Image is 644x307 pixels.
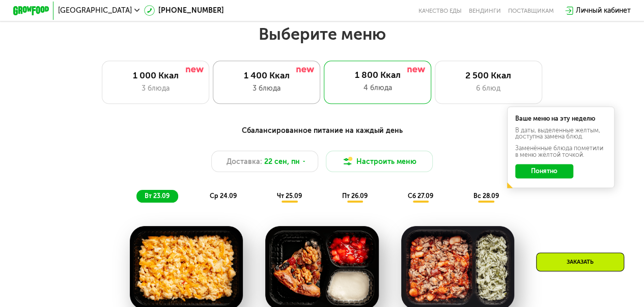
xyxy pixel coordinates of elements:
[58,7,132,14] span: [GEOGRAPHIC_DATA]
[342,192,368,200] span: пт 26.09
[515,116,606,122] div: Ваше меню на эту неделю
[444,70,533,81] div: 2 500 Ккал
[222,70,311,81] div: 1 400 Ккал
[29,24,615,44] h2: Выберите меню
[227,156,262,167] span: Доставка:
[333,70,422,80] div: 1 800 Ккал
[473,192,498,200] span: вс 28.09
[444,83,533,94] div: 6 блюд
[222,83,311,94] div: 3 блюда
[508,7,554,14] div: поставщикам
[576,5,631,16] div: Личный кабинет
[418,7,462,14] a: Качество еды
[515,127,606,140] div: В даты, выделенные желтым, доступна замена блюд.
[515,145,606,158] div: Заменённые блюда пометили в меню жёлтой точкой.
[407,192,433,200] span: сб 27.09
[111,70,200,81] div: 1 000 Ккал
[515,164,573,178] button: Понятно
[145,192,170,200] span: вт 23.09
[111,83,200,94] div: 3 блюда
[57,125,586,136] div: Сбалансированное питание на каждый день
[277,192,302,200] span: чт 25.09
[326,151,433,172] button: Настроить меню
[210,192,237,200] span: ср 24.09
[264,156,300,167] span: 22 сен, пн
[469,7,501,14] a: Вендинги
[536,253,624,271] div: Заказать
[333,82,422,93] div: 4 блюда
[144,5,224,16] a: [PHONE_NUMBER]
